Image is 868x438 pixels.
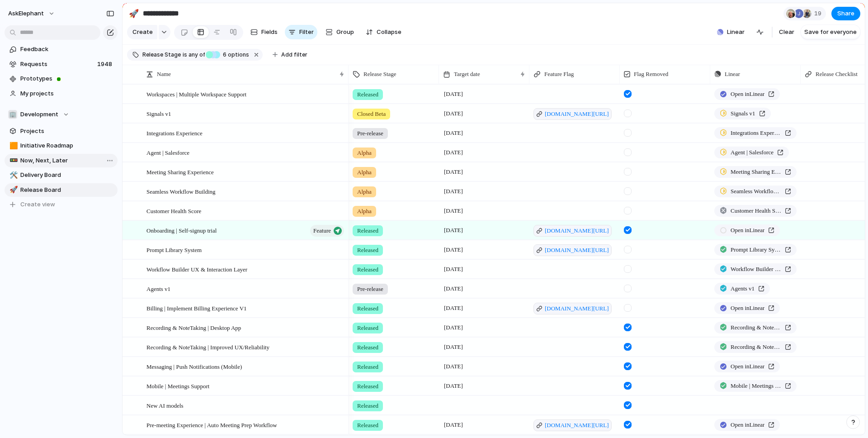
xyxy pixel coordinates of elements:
[731,148,774,157] span: Agent | Salesforce
[357,148,372,157] span: Alpha
[220,51,249,59] span: options
[357,207,372,216] span: Alpha
[814,9,824,18] span: 19
[357,285,383,294] span: Pre-release
[9,185,16,195] div: 🚀
[157,70,171,79] span: Name
[310,225,344,237] button: Feature
[731,245,781,254] span: Prompt Library System
[357,168,372,177] span: Alpha
[731,343,781,352] span: Recording & NoteTaking | UX Enhancements
[357,401,378,410] span: Released
[837,9,854,18] span: Share
[714,263,797,275] a: Workflow Builder UX & Interaction Layer
[357,90,378,99] span: Released
[545,304,609,313] span: [DOMAIN_NAME][URL]
[146,361,242,371] span: Messaging | Push Notifications (Mobile)
[127,25,157,39] button: Create
[713,25,748,39] button: Linear
[634,70,668,79] span: Flag Removed
[533,303,612,314] a: [DOMAIN_NAME][URL]
[357,343,378,352] span: Released
[714,322,797,333] a: Recording & NoteTaking | Desktop App
[132,28,153,37] span: Create
[442,167,465,177] span: [DATE]
[442,244,465,255] span: [DATE]
[20,127,114,136] span: Projects
[714,380,797,392] a: Mobile | Meetings Support
[5,43,118,56] a: Feedback
[731,284,755,293] span: Agents v1
[20,141,114,150] span: Initiative Roadmap
[285,25,317,39] button: Filter
[357,265,378,274] span: Released
[146,400,184,410] span: New AI models
[5,198,118,211] button: Create view
[8,110,17,119] div: 🏢
[357,382,378,391] span: Released
[5,57,118,71] a: Requests1948
[442,264,465,275] span: [DATE]
[9,141,16,151] div: 🟧
[714,127,797,139] a: Integrations Experience
[299,28,314,37] span: Filter
[267,48,313,61] button: Add filter
[442,108,465,119] span: [DATE]
[357,421,378,430] span: Released
[545,109,609,119] span: [DOMAIN_NAME][URL]
[442,361,465,372] span: [DATE]
[97,60,114,69] span: 1948
[779,28,794,37] span: Clear
[8,156,17,165] button: 🚥
[20,60,94,69] span: Requests
[146,128,203,138] span: Integrations Experience
[731,265,781,274] span: Workflow Builder UX & Interaction Layer
[714,147,789,158] a: Agent | Salesforce
[442,186,465,197] span: [DATE]
[714,88,780,100] a: Open inLinear
[831,7,860,20] button: Share
[20,200,55,209] span: Create view
[362,25,405,39] button: Collapse
[804,28,857,37] span: Save for everyone
[20,186,114,195] span: Release Board
[442,419,465,430] span: [DATE]
[336,28,354,37] span: Group
[442,381,465,391] span: [DATE]
[357,324,378,333] span: Released
[545,226,609,235] span: [DOMAIN_NAME][URL]
[146,205,201,216] span: Customer Health Score
[731,381,781,390] span: Mobile | Meetings Support
[714,283,770,295] a: Agents v1
[146,264,247,274] span: Workflow Builder UX & Interaction Layer
[731,167,781,176] span: Meeting Sharing Experience
[714,244,797,256] a: Prompt Library System
[442,303,465,314] span: [DATE]
[544,70,574,79] span: Feature Flag
[442,283,465,294] span: [DATE]
[5,87,118,100] a: My projects
[357,226,378,235] span: Released
[731,109,755,118] span: Signals v1
[714,205,797,217] a: Customer Health Score
[545,421,609,430] span: [DOMAIN_NAME][URL]
[146,244,202,255] span: Prompt Library System
[5,183,118,197] div: 🚀Release Board
[187,51,205,59] span: any of
[363,70,396,79] span: Release Stage
[5,154,118,167] div: 🚥Now, Next, Later
[725,70,740,79] span: Linear
[442,322,465,333] span: [DATE]
[731,90,764,99] span: Open in Linear
[5,139,118,152] a: 🟧Initiative Roadmap
[146,225,217,235] span: Onboarding | Self-signup trial
[220,51,228,58] span: 6
[206,50,251,60] button: 6 options
[731,226,764,235] span: Open in Linear
[146,342,269,352] span: Recording & NoteTaking | Improved UX/Reliability
[442,147,465,158] span: [DATE]
[146,89,246,99] span: Workspaces | Multiple Workspace Support
[146,303,247,313] span: Billing | Implement Billing Experience V1
[8,171,17,180] button: 🛠️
